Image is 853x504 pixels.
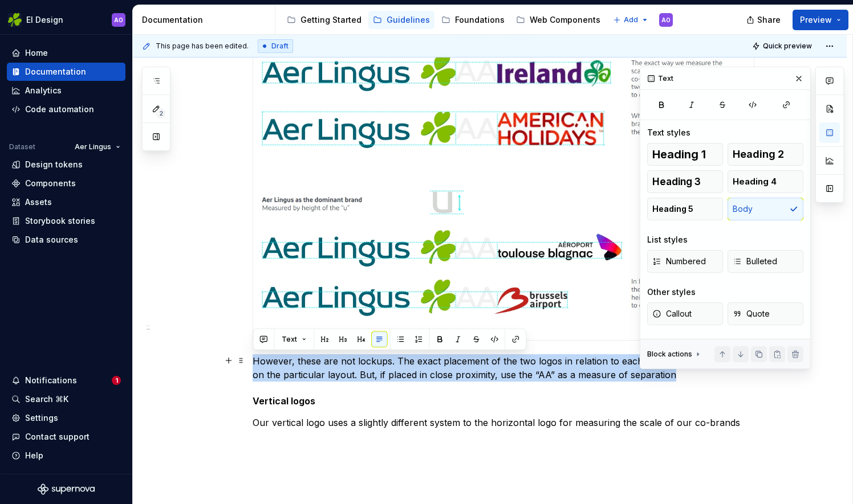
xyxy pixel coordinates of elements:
[607,11,698,29] a: App Components
[9,142,35,151] div: Dataset
[757,14,781,26] span: Share
[437,11,509,29] a: Foundations
[25,375,77,386] div: Notifications
[25,104,94,115] div: Code automation
[25,178,76,189] div: Components
[7,231,125,249] a: Data sources
[253,416,754,429] p: Our vertical logo uses a slightly different system to the horizontal logo for measuring the scale...
[112,376,121,385] span: 1
[661,15,671,24] div: AO
[25,234,78,245] div: Data sources
[530,14,600,26] div: Web Components
[271,42,289,51] span: Draft
[2,7,130,32] button: EI DesignAO
[25,394,68,405] div: Search ⌘K
[300,14,361,26] div: Getting Started
[7,390,125,408] button: Search ⌘K
[7,63,125,81] a: Documentation
[25,66,86,77] div: Documentation
[387,14,430,26] div: Guidelines
[142,14,270,26] div: Documentation
[7,446,125,465] button: Help
[7,371,125,390] button: Notifications1
[7,193,125,211] a: Assets
[114,15,123,24] div: AO
[282,11,366,29] a: Getting Started
[25,412,58,424] div: Settings
[7,155,125,174] a: Design tokens
[25,196,52,208] div: Assets
[25,85,62,96] div: Analytics
[749,38,817,54] button: Quick preview
[741,10,788,30] button: Share
[7,81,125,100] a: Analytics
[455,14,505,26] div: Foundations
[25,159,83,170] div: Design tokens
[26,14,63,26] div: EI Design
[7,174,125,192] a: Components
[7,44,125,62] a: Home
[253,395,754,407] h5: Vertical logos
[763,42,812,51] span: Quick preview
[75,142,111,151] span: Aer Lingus
[25,450,43,461] div: Help
[793,10,848,30] button: Preview
[7,409,125,427] a: Settings
[800,14,832,26] span: Preview
[610,12,652,28] button: Add
[25,431,90,442] div: Contact support
[368,11,434,29] a: Guidelines
[624,15,638,24] span: Add
[282,9,607,31] div: Page tree
[7,428,125,446] button: Contact support
[156,42,249,51] span: This page has been edited.
[156,109,165,118] span: 2
[25,215,95,227] div: Storybook stories
[511,11,605,29] a: Web Components
[7,212,125,230] a: Storybook stories
[7,100,125,118] a: Code automation
[70,139,125,155] button: Aer Lingus
[25,47,48,59] div: Home
[253,354,754,382] p: However, these are not lockups. The exact placement of the two logos in relation to each other wi...
[38,483,95,495] svg: Supernova Logo
[8,13,22,27] img: 56b5df98-d96d-4d7e-807c-0afdf3bdaefa.png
